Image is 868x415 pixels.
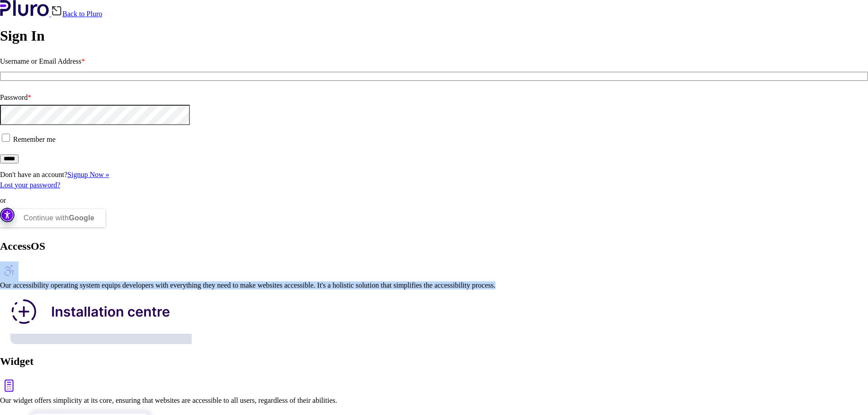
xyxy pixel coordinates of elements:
a: Back to Pluro [51,10,102,18]
a: Signup Now » [67,171,109,178]
b: Google [69,214,94,222]
div: Continue with [24,209,94,227]
img: Back icon [51,5,62,16]
input: Remember me [2,134,10,142]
